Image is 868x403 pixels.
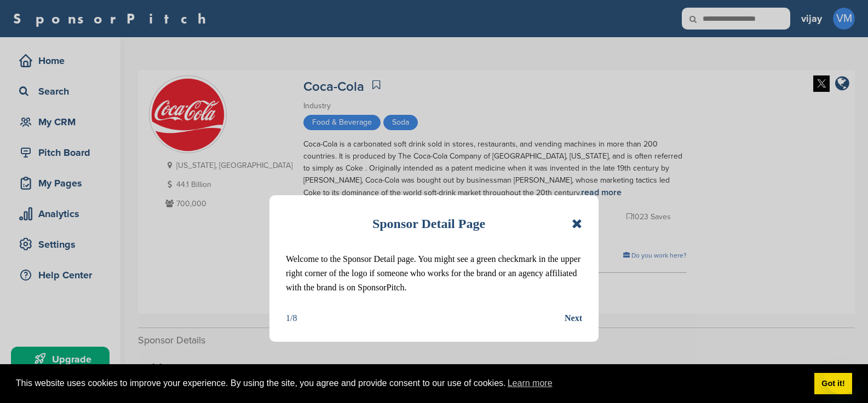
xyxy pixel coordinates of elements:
span: This website uses cookies to improve your experience. By using the site, you agree and provide co... [16,375,806,392]
a: dismiss cookie message [814,373,852,395]
h1: Sponsor Detail Page [372,212,485,236]
p: Welcome to the Sponsor Detail page. You might see a green checkmark in the upper right corner of ... [286,252,582,295]
iframe: Button to launch messaging window [824,359,859,394]
a: learn more about cookies [506,375,554,392]
div: 1/8 [286,311,297,325]
button: Next [565,311,582,325]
